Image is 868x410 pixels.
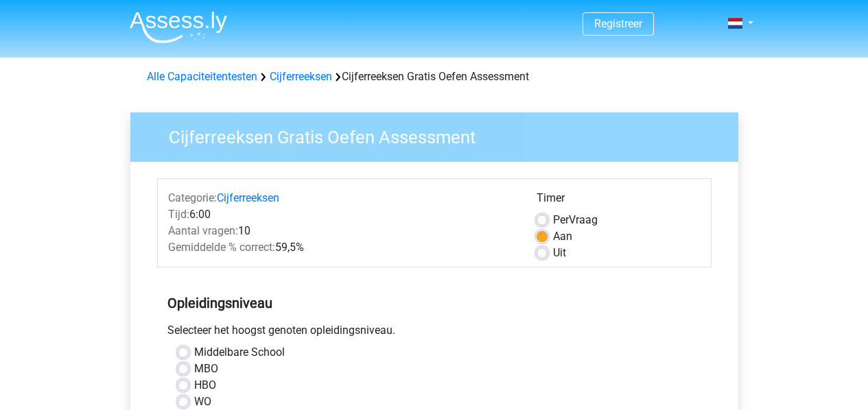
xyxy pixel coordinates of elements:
[537,190,701,212] div: Timer
[168,191,217,204] span: Categorie:
[130,11,227,43] img: Assessly
[194,361,218,377] label: MBO
[217,191,279,204] a: Cijferreeksen
[152,121,728,148] h3: Cijferreeksen Gratis Oefen Assessment
[553,213,569,226] span: Per
[141,69,727,85] div: Cijferreeksen Gratis Oefen Assessment
[594,17,642,30] a: Registreer
[158,239,526,256] div: 59,5%
[158,223,526,239] div: 10
[553,228,572,245] label: Aan
[168,241,275,254] span: Gemiddelde % correct:
[194,394,211,410] label: WO
[168,208,189,221] span: Tijd:
[194,344,285,361] label: Middelbare School
[147,70,257,83] a: Alle Capaciteitentesten
[167,289,701,317] h5: Opleidingsniveau
[168,224,238,237] span: Aantal vragen:
[194,377,216,394] label: HBO
[270,70,332,83] a: Cijferreeksen
[553,212,598,228] label: Vraag
[157,322,712,344] div: Selecteer het hoogst genoten opleidingsniveau.
[158,206,526,223] div: 6:00
[553,245,566,261] label: Uit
